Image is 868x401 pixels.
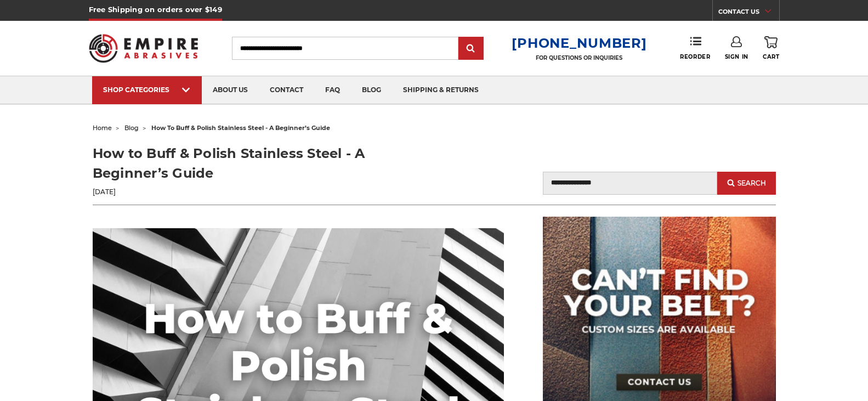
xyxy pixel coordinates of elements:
[93,144,434,183] h1: How to Buff & Polish Stainless Steel - A Beginner’s Guide
[717,172,775,195] button: Search
[718,5,779,21] a: CONTACT US
[680,53,710,60] span: Reorder
[763,53,779,60] span: Cart
[103,86,191,94] div: SHOP CATEGORIES
[351,76,392,104] a: blog
[89,27,198,70] img: Empire Abrasives
[680,36,710,60] a: Reorder
[314,76,351,104] a: faq
[124,124,139,132] a: blog
[93,187,434,197] p: [DATE]
[737,179,766,187] span: Search
[763,36,779,60] a: Cart
[512,35,646,51] a: [PHONE_NUMBER]
[460,38,482,60] input: Submit
[93,124,112,132] a: home
[151,124,330,132] span: how to buff & polish stainless steel - a beginner’s guide
[512,54,646,61] p: FOR QUESTIONS OR INQUIRIES
[725,53,748,60] span: Sign In
[392,76,490,104] a: shipping & returns
[259,76,314,104] a: contact
[202,76,259,104] a: about us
